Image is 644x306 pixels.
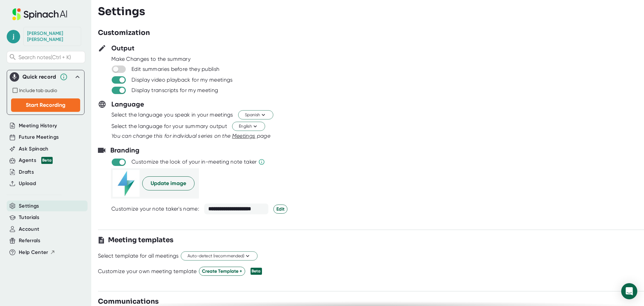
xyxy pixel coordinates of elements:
div: Beta [251,268,262,275]
div: Display transcripts for my meeting [131,87,218,94]
button: Auto-detect (recommended) [181,252,258,261]
div: Edit summaries before they publish [131,66,219,73]
div: Jairo Rojas [27,31,77,42]
span: English [239,123,258,130]
i: You can change this for individual series on the page [111,133,270,139]
h3: Branding [110,145,140,155]
div: Quick record [22,74,56,80]
div: Customize your own meeting template [98,268,197,275]
span: Update image [151,179,186,187]
span: Create Template + [202,268,242,275]
div: Customize the look of your in-meeting note taker [131,159,257,165]
button: Update image [142,176,195,190]
h3: Language [111,99,144,109]
div: Display video playback for my meetings [131,77,232,83]
span: Edit [276,206,284,213]
div: Quick record [10,70,82,84]
button: Edit [273,205,287,214]
button: Create Template + [199,267,245,276]
span: Meetings [232,133,256,139]
div: Beta [41,157,53,164]
button: Tutorials [19,214,39,221]
h3: Meeting templates [108,235,173,245]
button: English [232,122,265,131]
button: Agents Beta [19,157,53,164]
button: Drafts [19,168,34,176]
span: Spanish [245,112,267,118]
button: Settings [19,202,39,210]
img: picture [113,170,140,197]
div: Open Intercom Messenger [621,283,637,299]
button: Meetings [232,132,256,140]
button: Account [19,225,39,233]
h3: Customization [98,28,150,38]
h3: Output [111,43,135,53]
div: Select the language you speak in your meetings [111,112,233,118]
div: Record both your microphone and the audio from your browser tab (e.g., videos, meetings, etc.) [11,86,80,94]
button: Spanish [238,111,273,120]
button: Meeting History [19,122,57,130]
span: Start Recording [26,102,65,108]
div: Select the language for your summary output [111,123,227,130]
div: Customize your note taker's name: [111,206,199,212]
button: Referrals [19,237,40,245]
span: j [7,30,20,43]
button: Help Center [19,249,55,256]
div: Make Changes to the summary [111,56,644,62]
span: Include tab audio [19,88,57,93]
button: Upload [19,180,36,187]
button: Future Meetings [19,133,59,141]
span: Search notes (Ctrl + K) [18,54,71,60]
h3: Settings [98,5,145,18]
button: Ask Spinach [19,145,49,153]
span: Help Center [19,249,48,256]
div: Select template for all meetings [98,253,179,259]
div: Agents [19,157,53,164]
span: Auto-detect (recommended) [187,253,251,259]
button: Start Recording [11,98,80,112]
